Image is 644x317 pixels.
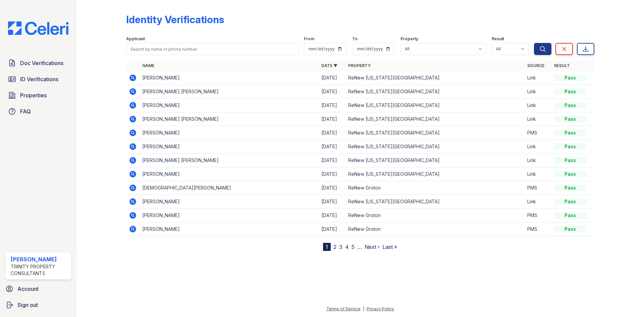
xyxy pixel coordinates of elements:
td: [DATE] [319,126,345,140]
td: ReNew [US_STATE][GEOGRAPHIC_DATA] [345,99,525,112]
td: ReNew [US_STATE][GEOGRAPHIC_DATA] [345,85,525,99]
label: Property [400,36,418,42]
div: Pass [554,212,586,219]
td: PMS [525,181,551,195]
span: Properties [20,91,47,99]
td: [DATE] [319,195,345,209]
div: Trinity Property Consultants [11,263,68,277]
td: Link [525,112,551,126]
td: [PERSON_NAME] [PERSON_NAME] [140,85,319,99]
span: Account [17,285,39,293]
a: Privacy Policy [367,306,394,311]
a: Account [3,282,74,296]
div: Pass [554,157,586,164]
span: Doc Verifications [20,59,63,67]
td: [PERSON_NAME] [140,71,319,85]
a: Sign out [3,298,74,312]
span: FAQ [20,107,31,115]
td: [PERSON_NAME] [140,126,319,140]
td: [DATE] [319,209,345,222]
td: [PERSON_NAME] [140,195,319,209]
td: Link [525,195,551,209]
td: [DATE] [319,167,345,181]
td: ReNew Groton [345,222,525,236]
td: [DATE] [319,140,345,154]
div: Pass [554,184,586,191]
td: ReNew [US_STATE][GEOGRAPHIC_DATA] [345,154,525,167]
div: Pass [554,129,586,136]
td: ReNew Groton [345,209,525,222]
div: Pass [554,171,586,177]
td: [DATE] [319,181,345,195]
td: ReNew [US_STATE][GEOGRAPHIC_DATA] [345,112,525,126]
td: Link [525,71,551,85]
a: 2 [333,244,336,250]
div: Pass [554,102,586,109]
a: Next › [365,244,380,250]
a: Terms of Service [326,306,361,311]
td: [PERSON_NAME] [140,167,319,181]
td: ReNew [US_STATE][GEOGRAPHIC_DATA] [345,140,525,154]
span: Sign out [17,301,38,309]
td: Link [525,99,551,112]
a: 5 [352,244,355,250]
td: [DEMOGRAPHIC_DATA][PERSON_NAME] [140,181,319,195]
a: 3 [339,244,342,250]
a: Name [142,63,154,68]
span: … [357,243,362,251]
a: Date ▼ [321,63,337,68]
td: ReNew [US_STATE][GEOGRAPHIC_DATA] [345,167,525,181]
a: Result [554,63,570,68]
a: ID Verifications [5,72,71,86]
div: Pass [554,226,586,232]
td: [PERSON_NAME] [PERSON_NAME] [140,154,319,167]
td: [DATE] [319,71,345,85]
td: ReNew [US_STATE][GEOGRAPHIC_DATA] [345,195,525,209]
td: [DATE] [319,112,345,126]
td: ReNew [US_STATE][GEOGRAPHIC_DATA] [345,126,525,140]
td: [DATE] [319,222,345,236]
td: Link [525,85,551,99]
label: Result [492,36,504,42]
td: ReNew [US_STATE][GEOGRAPHIC_DATA] [345,71,525,85]
img: CE_Logo_Blue-a8612792a0a2168367f1c8372b55b34899dd931a85d93a1a3d3e32e68fde9ad4.png [3,21,74,35]
td: Link [525,154,551,167]
a: Source [527,63,544,68]
div: Pass [554,143,586,150]
td: PMS [525,222,551,236]
td: [DATE] [319,99,345,112]
div: Pass [554,88,586,95]
td: [PERSON_NAME] [140,99,319,112]
td: [DATE] [319,85,345,99]
label: From [304,36,314,42]
td: PMS [525,209,551,222]
a: Doc Verifications [5,56,71,70]
td: Link [525,140,551,154]
div: | [363,306,364,311]
a: Last » [382,244,397,250]
div: Pass [554,198,586,205]
td: Link [525,167,551,181]
td: [PERSON_NAME] [140,222,319,236]
div: Pass [554,116,586,122]
td: [DATE] [319,154,345,167]
td: [PERSON_NAME] [140,209,319,222]
div: 1 [323,243,331,251]
div: Identity Verifications [126,13,224,25]
span: ID Verifications [20,75,58,83]
td: PMS [525,126,551,140]
label: Applicant [126,36,145,42]
td: [PERSON_NAME] [140,140,319,154]
td: [PERSON_NAME] [PERSON_NAME] [140,112,319,126]
input: Search by name or phone number [126,43,299,55]
label: To [352,36,358,42]
div: [PERSON_NAME] [11,255,68,263]
a: FAQ [5,105,71,118]
a: Property [348,63,371,68]
td: ReNew Groton [345,181,525,195]
a: Properties [5,89,71,102]
div: Pass [554,74,586,81]
a: 4 [345,244,349,250]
